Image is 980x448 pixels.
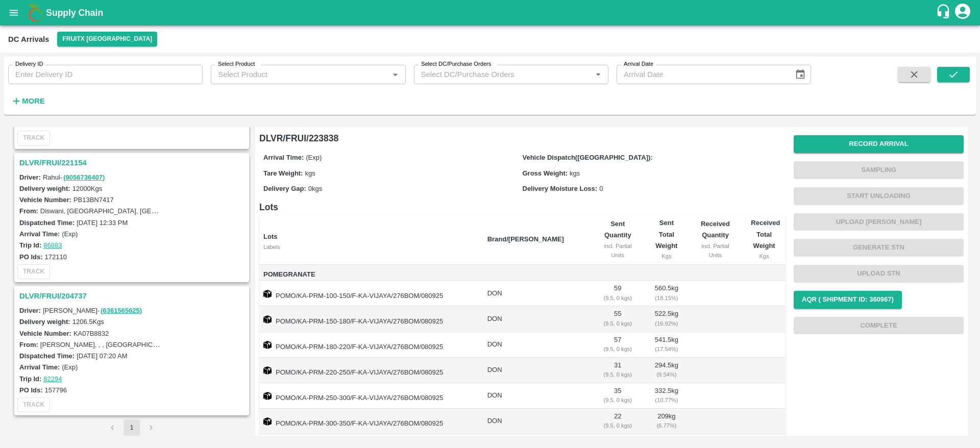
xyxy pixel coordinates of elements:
[653,344,680,354] div: ( 17.54 %)
[259,358,479,383] td: POMO/KA-PRM-220-250/F-KA-VIJAYA/276BOM/080925
[936,4,953,22] div: customer-support
[259,281,479,306] td: POMO/KA-PRM-100-150/F-KA-VIJAYA/276BOM/080925
[263,233,277,240] b: Lots
[653,293,680,303] div: ( 18.15 %)
[598,421,637,430] div: ( 9.5, 0 kgs)
[794,291,902,309] button: AQR ( Shipment Id: 360967)
[259,409,479,434] td: POMO/KA-PRM-300-350/F-KA-VIJAYA/276BOM/080925
[15,60,43,68] label: Delivery ID
[604,220,631,239] b: Sent Quantity
[72,318,104,326] label: 1206.5 Kgs
[43,307,143,314] span: [PERSON_NAME] -
[43,241,62,249] a: 86883
[653,252,680,261] div: Kgs
[479,332,591,358] td: DON
[479,358,591,383] td: DON
[124,419,140,436] button: page 1
[592,68,605,81] button: Open
[590,281,645,306] td: 59
[305,169,315,177] span: kgs
[645,306,688,332] td: 522.5 kg
[263,269,479,281] span: Pomegranate
[653,370,680,379] div: ( 9.54 %)
[590,358,645,383] td: 31
[46,8,103,18] b: Supply Chain
[8,33,49,46] div: DC Arrivals
[259,306,479,332] td: POMO/KA-PRM-150-180/F-KA-VIJAYA/276BOM/080925
[26,3,46,23] img: logo
[263,315,272,323] img: box
[43,173,106,181] span: Rahul -
[263,290,272,298] img: box
[2,1,26,24] button: open drawer
[259,383,479,409] td: POMO/KA-PRM-250-300/F-KA-VIJAYA/276BOM/080925
[19,196,71,204] label: Vehicle Number:
[77,219,128,227] label: [DATE] 12:33 PM
[263,341,272,349] img: box
[590,306,645,332] td: 55
[8,65,203,84] input: Enter Delivery ID
[22,97,45,105] strong: More
[19,375,41,383] label: Trip Id:
[599,185,603,192] span: 0
[794,135,964,153] button: Record Arrival
[479,409,591,434] td: DON
[590,383,645,409] td: 35
[308,185,322,192] span: 0 kgs
[487,235,564,243] b: Brand/[PERSON_NAME]
[751,219,780,250] b: Received Total Weight
[8,92,47,110] button: More
[263,169,303,177] label: Tare Weight:
[645,332,688,358] td: 541.5 kg
[77,352,127,360] label: [DATE] 07:20 AM
[590,332,645,358] td: 57
[263,185,306,192] label: Delivery Gap:
[653,395,680,405] div: ( 10.77 %)
[598,319,637,328] div: ( 9.5, 0 kgs)
[19,207,38,215] label: From:
[19,341,38,349] label: From:
[73,330,109,337] label: KA07B8832
[19,156,247,169] h3: DLVR/FRUI/221154
[645,383,688,409] td: 332.5 kg
[624,60,653,68] label: Arrival Date
[259,131,786,145] h6: DLVR/FRUI/223838
[263,366,272,375] img: box
[45,253,67,261] label: 172110
[101,307,142,314] a: (6361565625)
[57,32,157,46] button: Select DC
[263,417,272,426] img: box
[218,60,255,68] label: Select Product
[62,230,78,238] label: (Exp)
[953,2,972,23] div: account of current user
[62,363,78,371] label: (Exp)
[617,65,787,84] input: Arrival Date
[523,169,568,177] label: Gross Weight:
[645,409,688,434] td: 209 kg
[19,386,43,394] label: PO Ids:
[701,220,730,239] b: Received Quantity
[19,363,60,371] label: Arrival Time:
[598,344,637,354] div: ( 9.5, 0 kgs)
[103,419,161,436] nav: pagination navigation
[263,154,304,161] label: Arrival Time:
[388,68,402,81] button: Open
[263,392,272,400] img: box
[19,318,70,326] label: Delivery weight:
[523,185,598,192] label: Delivery Moisture Loss:
[19,219,75,227] label: Dispatched Time:
[306,154,322,161] span: (Exp)
[417,68,575,81] input: Select DC/Purchase Orders
[598,395,637,405] div: ( 9.5, 0 kgs)
[72,185,103,192] label: 12000 Kgs
[259,332,479,358] td: POMO/KA-PRM-180-220/F-KA-VIJAYA/276BOM/080925
[645,281,688,306] td: 560.5 kg
[598,241,637,260] div: incl. Partial Units
[653,319,680,328] div: ( 16.92 %)
[19,307,41,314] label: Driver:
[570,169,580,177] span: kgs
[590,409,645,434] td: 22
[43,375,62,383] a: 82294
[645,358,688,383] td: 294.5 kg
[19,230,60,238] label: Arrival Time:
